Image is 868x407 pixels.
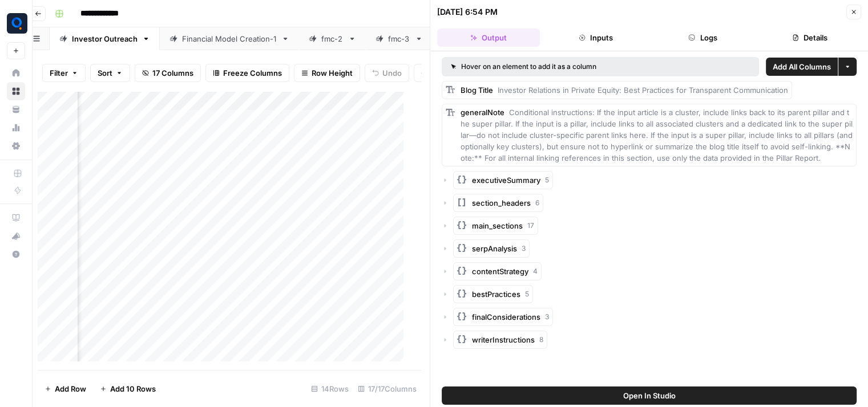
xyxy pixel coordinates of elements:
a: fmc-3 [366,27,433,50]
button: 17 Columns [135,64,201,82]
span: 5 [525,289,529,299]
button: Workspace: Qubit - SEO [7,9,25,38]
span: writerInstructions [472,334,535,345]
button: Add All Columns [766,58,838,76]
span: 8 [539,335,543,345]
div: [DATE] 6:54 PM [437,6,498,18]
button: serpAnalysis3 [453,239,530,258]
button: Add 10 Rows [93,380,163,398]
span: 17 [527,221,534,231]
span: Freeze Columns [223,67,282,79]
div: What's new? [7,227,25,245]
button: Freeze Columns [205,64,289,82]
button: finalConsiderations3 [453,308,553,326]
button: Output [437,29,540,47]
button: main_sections17 [453,217,538,235]
span: Conditional instructions: If the input article is a cluster, include links back to its parent pil... [461,108,855,162]
span: 4 [533,266,538,276]
button: What's new? [7,227,25,245]
div: 14 Rows [306,380,353,398]
span: Investor Relations in Private Equity: Best Practices for Transparent Communication [498,86,788,95]
button: Filter [42,64,86,82]
div: Financial Model Creation-1 [182,33,277,44]
a: Usage [7,119,25,137]
span: 5 [545,175,549,185]
div: 17/17 Columns [353,380,421,398]
span: executiveSummary [472,174,540,186]
button: Details [758,29,861,47]
div: fmc-3 [388,33,410,44]
div: fmc-2 [321,33,344,44]
span: Blog Title [461,86,493,95]
button: Add Row [38,380,93,398]
button: bestPractices5 [453,285,533,303]
span: Add Row [55,383,86,394]
span: Filter [50,67,68,79]
a: Settings [7,137,25,155]
span: contentStrategy [472,266,528,277]
span: Row Height [312,67,353,79]
a: fmc-2 [299,27,366,50]
button: Undo [365,64,409,82]
button: contentStrategy4 [453,262,542,280]
img: Qubit - SEO Logo [7,13,27,34]
span: 6 [535,198,539,208]
button: Inputs [544,29,647,47]
a: Financial Model Creation-1 [160,27,299,50]
a: Investor Outreach [50,27,160,50]
button: Row Height [294,64,360,82]
button: executiveSummary5 [453,171,553,189]
span: serpAnalysis [472,243,517,254]
span: main_sections [472,220,523,231]
button: Sort [90,64,130,82]
span: section_headers [472,197,531,209]
span: bestPractices [472,288,520,300]
span: finalConsiderations [472,311,540,323]
button: Logs [652,29,754,47]
a: Browse [7,82,25,100]
div: Investor Outreach [72,33,138,44]
span: Open In Studio [623,390,676,401]
span: Undo [382,67,402,79]
span: Add All Columns [773,61,831,72]
div: Hover on an element to add it as a column [451,62,673,72]
span: Sort [98,67,112,79]
button: writerInstructions8 [453,331,547,349]
a: Home [7,64,25,82]
button: section_headers6 [453,194,543,212]
button: Open In Studio [442,386,857,405]
span: 3 [522,243,526,254]
span: generalNote [461,108,504,117]
a: AirOps Academy [7,209,25,227]
button: Help + Support [7,245,25,263]
span: 3 [545,312,549,322]
a: Your Data [7,100,25,119]
span: Add 10 Rows [110,383,156,394]
span: 17 Columns [152,67,193,79]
